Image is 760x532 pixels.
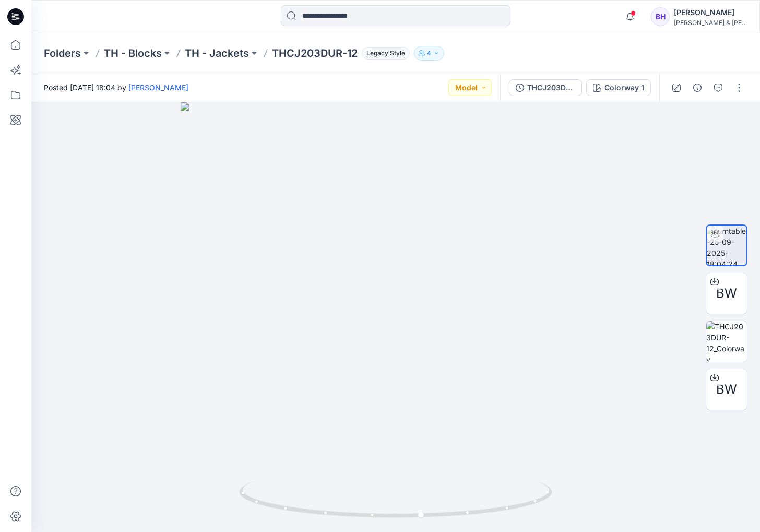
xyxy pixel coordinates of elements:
[414,46,444,61] button: 4
[44,82,188,93] span: Posted [DATE] 18:04 by
[272,46,358,61] p: THCJ203DUR-12
[128,83,188,92] a: [PERSON_NAME]
[185,46,249,61] a: TH - Jackets
[104,46,162,61] a: TH - Blocks
[651,7,670,26] div: BH
[527,82,575,93] div: THCJ203DUR-12
[509,79,582,96] button: THCJ203DUR-12
[716,284,737,303] span: BW
[586,79,651,96] button: Colorway 1
[707,226,746,265] img: turntable-25-09-2025-18:04:24
[362,47,410,60] span: Legacy Style
[674,19,747,27] div: [PERSON_NAME] & [PERSON_NAME]
[674,6,747,19] div: [PERSON_NAME]
[706,321,747,362] img: THCJ203DUR-12_Colorway 1_THCJ203DUR-12 W OPEN VIEW
[604,82,644,93] div: Colorway 1
[358,46,410,61] button: Legacy Style
[427,48,431,59] p: 4
[716,380,737,399] span: BW
[44,46,81,61] a: Folders
[689,79,706,96] button: Details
